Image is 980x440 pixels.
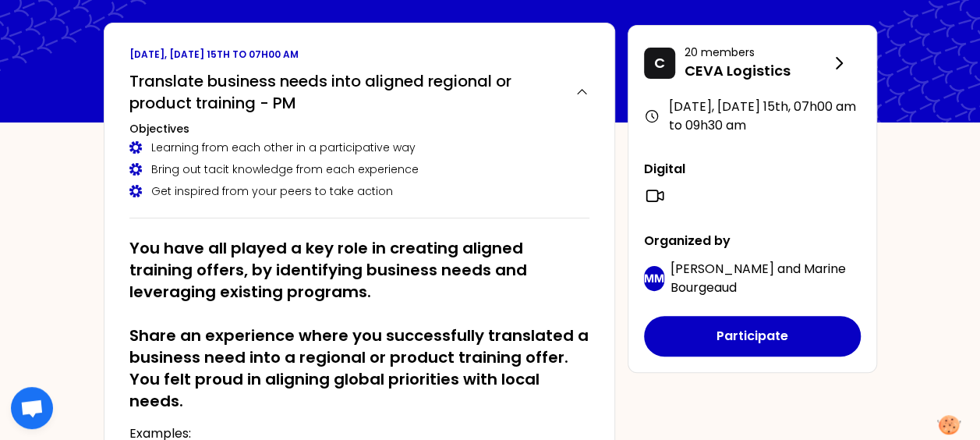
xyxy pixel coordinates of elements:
p: C [654,52,665,74]
h3: Objectives [129,121,589,137]
button: Translate business needs into aligned regional or product training - PM [129,70,589,114]
div: Get inspired from your peers to take action [129,183,589,199]
div: Bring out tacit knowledge from each experience [129,161,589,177]
div: Learning from each other in a participative way [129,140,589,155]
p: CEVA Logistics [685,60,830,82]
p: and [670,260,861,297]
p: Organized by [644,232,861,250]
h2: Translate business needs into aligned regional or product training - PM [129,70,562,114]
div: Open chat [11,387,53,429]
button: Participate [644,316,861,357]
p: MM [644,271,664,286]
span: Marine Bourgeaud [670,260,846,296]
p: 20 members [685,44,830,60]
h2: You have all played a key role in creating aligned training offers, by identifying business needs... [129,237,589,412]
p: Digital [644,160,861,179]
div: [DATE], [DATE] 15th , 07h00 am to 09h30 am [644,98,861,135]
span: [PERSON_NAME] [670,260,774,278]
p: [DATE], [DATE] 15th to 07h00 am [129,48,589,61]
